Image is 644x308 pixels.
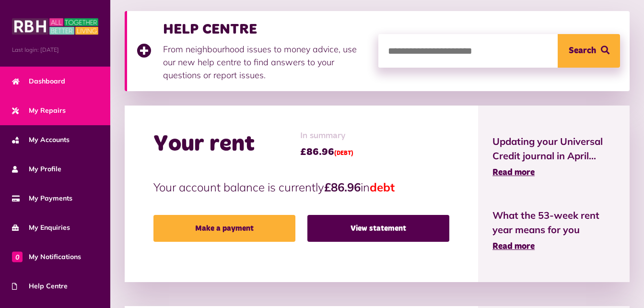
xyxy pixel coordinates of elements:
[492,168,535,177] span: Read more
[300,145,353,159] span: £86.96
[163,43,369,82] p: From neighbourhood issues to money advice, use our new help centre to find answers to your questi...
[12,281,68,291] span: Help Centre
[12,76,65,86] span: Dashboard
[12,193,72,203] span: My Payments
[492,208,615,253] a: What the 53-week rent year means for you Read more
[300,130,353,142] span: In summary
[324,180,361,194] strong: £86.96
[492,134,615,163] span: Updating your Universal Credit journal in April...
[12,106,66,116] span: My Repairs
[558,34,620,68] button: Search
[370,180,395,194] span: debt
[307,215,449,242] a: View statement
[12,46,98,54] span: Last login: [DATE]
[492,242,535,251] span: Read more
[12,164,61,174] span: My Profile
[153,215,295,242] a: Make a payment
[12,223,70,233] span: My Enquiries
[12,135,70,145] span: My Accounts
[12,17,98,36] img: MyRBH
[492,134,615,179] a: Updating your Universal Credit journal in April... Read more
[12,252,81,262] span: My Notifications
[569,34,596,68] span: Search
[153,178,449,196] p: Your account balance is currently in
[153,130,255,158] h2: Your rent
[334,151,353,156] span: (DEBT)
[12,251,23,262] span: 0
[163,21,369,38] h3: HELP CENTRE
[492,208,615,237] span: What the 53-week rent year means for you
